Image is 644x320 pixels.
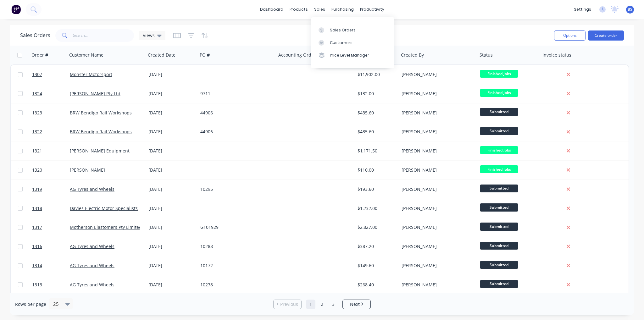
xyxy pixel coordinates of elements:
a: 1322 [32,122,70,141]
div: products [286,5,311,14]
div: [PERSON_NAME] [402,282,471,288]
div: $435.60 [358,110,395,116]
span: 1307 [32,71,42,78]
a: 1317 [32,218,70,237]
div: [PERSON_NAME] [402,186,471,192]
div: 9711 [200,91,270,97]
a: 1321 [32,141,70,160]
div: Customer Name [69,52,103,58]
a: [PERSON_NAME] Equipment [70,148,130,154]
div: [DATE] [148,282,195,288]
span: Submitted [480,108,518,116]
a: Page 3 [329,300,338,309]
div: [DATE] [148,71,195,78]
div: [DATE] [148,110,195,116]
div: [PERSON_NAME] [402,205,471,212]
span: BS [628,7,632,12]
a: Davies Electric Motor Specialists [70,205,138,211]
a: 1318 [32,199,70,218]
div: [DATE] [148,91,195,97]
div: [PERSON_NAME] [402,167,471,173]
div: Created Date [148,52,175,58]
button: Options [554,30,586,41]
div: Status [480,52,493,58]
div: [PERSON_NAME] [402,243,471,250]
ul: Pagination [271,300,373,309]
div: $268.40 [358,282,395,288]
div: [PERSON_NAME] [402,91,471,97]
div: Customers [330,40,353,46]
div: [DATE] [148,243,195,250]
div: 10295 [200,186,270,192]
a: Page 2 [317,300,327,309]
div: productivity [357,5,387,14]
button: Create order [588,30,624,41]
div: [DATE] [148,186,195,192]
a: AG Tyres and Wheels [70,282,114,288]
span: Submitted [480,127,518,135]
span: 1317 [32,224,42,230]
a: AG Tyres and Wheels [70,243,114,249]
span: Next [350,301,360,307]
div: [DATE] [148,148,195,154]
a: 1323 [32,103,70,122]
a: AG Tyres and Wheels [70,186,114,192]
span: 1323 [32,110,42,116]
span: Submitted [480,280,518,288]
a: [PERSON_NAME] Pty Ltd [70,91,120,97]
div: $193.60 [358,186,395,192]
a: 1324 [32,84,70,103]
div: sales [311,5,328,14]
span: 1322 [32,129,42,135]
div: $110.00 [358,167,395,173]
a: 1307 [32,65,70,84]
h1: Sales Orders [20,32,50,38]
div: Order # [31,52,48,58]
a: BRW Bendigo Rail Workshops [70,129,132,135]
span: 1324 [32,91,42,97]
span: Finished Jobs [480,70,518,78]
a: BRW Bendigo Rail Workshops [70,110,132,116]
div: PO # [200,52,210,58]
div: $149.60 [358,262,395,269]
a: Price Level Manager [311,49,394,62]
div: 10288 [200,243,270,250]
a: [PERSON_NAME] [70,167,105,173]
div: 10172 [200,262,270,269]
a: AG Tyres and Wheels [70,262,114,268]
div: [PERSON_NAME] [402,224,471,230]
span: Finished Jobs [480,146,518,154]
span: 1319 [32,186,42,192]
div: [DATE] [148,129,195,135]
div: [DATE] [148,262,195,269]
a: Sales Orders [311,24,394,36]
div: $435.60 [358,129,395,135]
div: [DATE] [148,167,195,173]
div: settings [571,5,594,14]
div: [PERSON_NAME] [402,129,471,135]
div: Created By [401,52,424,58]
div: 10278 [200,282,270,288]
a: 1320 [32,161,70,179]
a: dashboard [257,5,286,14]
a: 1314 [32,256,70,275]
img: Factory [11,5,21,14]
a: Page 1 is your current page [306,300,315,309]
span: Submitted [480,242,518,250]
a: Customers [311,36,394,49]
span: Submitted [480,203,518,211]
span: Finished Jobs [480,165,518,173]
span: 1320 [32,167,42,173]
span: 1318 [32,205,42,212]
span: Previous [280,301,298,307]
span: 1314 [32,262,42,269]
a: Previous page [274,301,301,307]
div: [PERSON_NAME] [402,71,471,78]
div: Sales Orders [330,27,356,33]
div: $132.00 [358,91,395,97]
div: Invoice status [542,52,571,58]
div: 44906 [200,110,270,116]
span: 1321 [32,148,42,154]
div: G101929 [200,224,270,230]
span: 1316 [32,243,42,250]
